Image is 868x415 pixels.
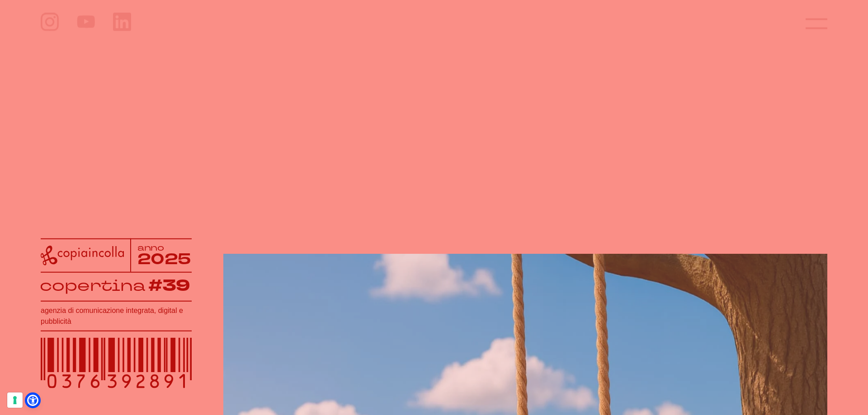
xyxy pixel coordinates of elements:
[137,249,192,270] tspan: 2025
[7,392,23,408] button: Le tue preferenze relative al consenso per le tecnologie di tracciamento
[40,275,145,296] tspan: copertina
[149,275,191,297] tspan: #39
[137,242,165,253] tspan: anno
[41,305,192,327] h1: agenzia di comunicazione integrata, digital e pubblicità
[27,395,38,406] a: Open Accessibility Menu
